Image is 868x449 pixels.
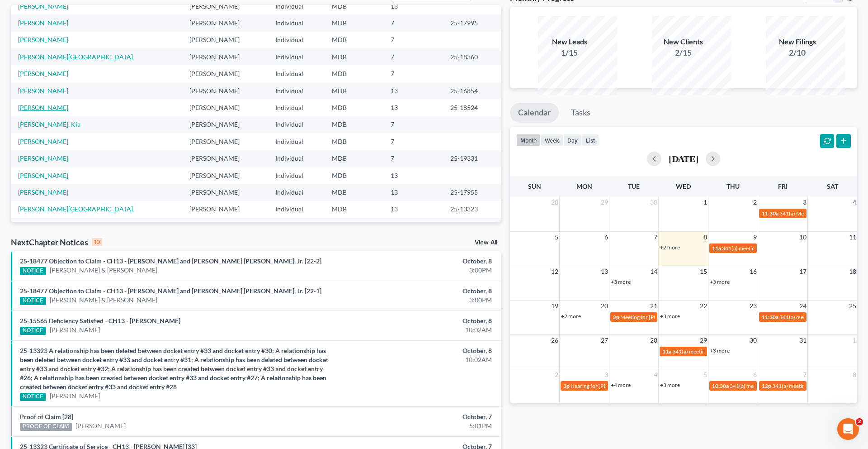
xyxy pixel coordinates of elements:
td: [PERSON_NAME] [182,133,268,150]
div: NOTICE [20,327,46,335]
span: 18 [848,266,857,277]
span: 5 [703,369,708,380]
td: 7 [383,14,443,31]
div: October, 7 [340,412,492,421]
div: NOTICE [20,297,46,305]
span: 6 [604,232,609,243]
span: 9 [752,232,758,243]
a: [PERSON_NAME][GEOGRAPHIC_DATA] [18,205,133,213]
td: Individual [268,184,325,201]
span: 10 [798,232,807,243]
span: 1 [852,335,857,346]
td: MDB [325,184,383,201]
td: MDB [325,32,383,48]
span: 30 [749,335,758,346]
span: 28 [550,197,559,208]
td: Individual [268,14,325,31]
span: 10:30a [712,382,729,389]
button: list [582,134,599,146]
td: 25-18360 [443,48,500,65]
span: 30 [649,197,658,208]
div: NOTICE [20,393,46,401]
div: 10 [92,238,102,246]
a: [PERSON_NAME] & [PERSON_NAME] [50,266,157,275]
a: View All [475,239,497,246]
button: week [541,134,563,146]
td: 7 [383,65,443,82]
span: 341(a) meeting for [PERSON_NAME] [779,314,867,320]
span: 341(a) meeting for [PERSON_NAME] [772,382,859,389]
span: 3 [604,369,609,380]
span: 20 [600,301,609,311]
div: PROOF OF CLAIM [20,423,72,431]
span: 28 [649,335,658,346]
td: [PERSON_NAME] [182,14,268,31]
td: 7 [383,116,443,133]
a: +3 more [660,313,680,320]
span: 5 [554,232,559,243]
div: 5:01PM [340,421,492,430]
td: 7 [383,150,443,167]
div: 1/15 [538,47,601,58]
td: Individual [268,116,325,133]
span: 23 [749,301,758,311]
a: [PERSON_NAME] [18,172,68,179]
span: 11:30a [762,210,778,217]
a: 25-18477 Objection to Claim - CH13 - [PERSON_NAME] and [PERSON_NAME] [PERSON_NAME], Jr. [22-1] [20,287,321,295]
a: [PERSON_NAME] [50,392,100,401]
span: 29 [600,197,609,208]
td: Individual [268,133,325,150]
a: [PERSON_NAME] [18,19,68,27]
a: Proof of Claim [28] [20,413,73,420]
h2: [DATE] [669,154,698,163]
span: Hearing for [PERSON_NAME] [571,382,641,389]
td: 13 [383,201,443,218]
a: +3 more [660,382,680,388]
td: 7 [383,32,443,48]
div: 10:02AM [340,355,492,364]
span: 2 [752,197,758,208]
div: October, 8 [340,287,492,296]
span: 13 [600,266,609,277]
div: New Filings [766,37,829,47]
td: MDB [325,99,383,116]
td: MDB [325,65,383,82]
a: +2 more [660,244,680,251]
span: 6 [752,369,758,380]
a: [PERSON_NAME] [18,138,68,145]
iframe: Intercom live chat [837,418,859,440]
div: NextChapter Notices [11,237,102,248]
div: 2/10 [766,47,829,58]
span: 341(a) Meeting for [PERSON_NAME] [779,210,867,217]
td: [PERSON_NAME] [182,99,268,116]
span: 2p [613,314,619,320]
div: 3:00PM [340,296,492,305]
td: MDB [325,218,383,234]
a: [PERSON_NAME] [50,325,100,334]
span: 26 [550,335,559,346]
a: 25-13323 A relationship has been deleted between docket entry #33 and docket entry #30; A relatio... [20,347,328,391]
span: 22 [699,301,708,311]
button: day [563,134,582,146]
span: 12p [762,382,771,389]
button: month [516,134,541,146]
span: 3p [563,382,570,389]
a: [PERSON_NAME][GEOGRAPHIC_DATA] [18,53,133,61]
span: 15 [699,266,708,277]
span: 25 [848,301,857,311]
div: October, 8 [340,257,492,266]
div: 10:02AM [340,325,492,334]
td: Individual [268,65,325,82]
td: Individual [268,48,325,65]
td: 25-18524 [443,99,500,116]
a: +2 more [561,313,581,320]
td: Individual [268,150,325,167]
span: 4 [852,197,857,208]
span: 12 [550,266,559,277]
td: 25-19331 [443,150,500,167]
span: 341(a) meeting for [PERSON_NAME] [730,382,817,389]
td: MDB [325,167,383,184]
div: October, 8 [340,346,492,355]
span: 2 [856,418,863,425]
span: Mon [576,182,592,190]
